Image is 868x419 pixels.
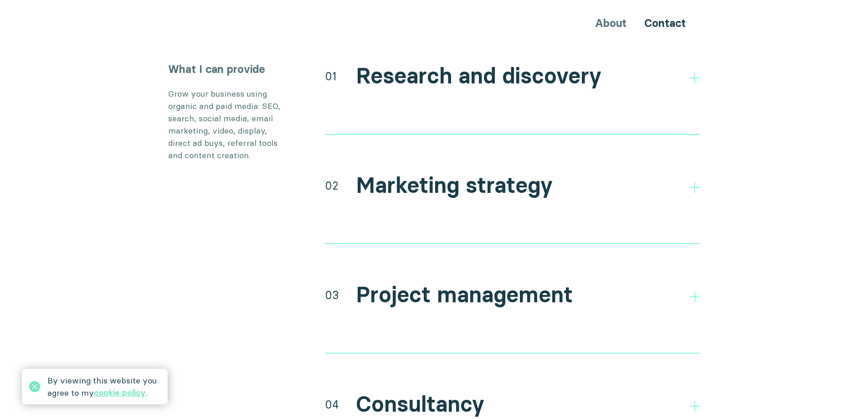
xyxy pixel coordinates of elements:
div: 01 [325,68,337,84]
a: Contact [644,16,686,30]
p: Grow your business using organic and paid media: SEO, search, social media, email marketing, vide... [168,88,287,161]
h2: Research and discovery [356,63,601,89]
div: 03 [325,287,339,303]
div: By viewing this website you agree to my . [47,374,160,399]
h3: What I can provide [168,62,287,77]
a: cookie policy [94,388,146,398]
h2: Project management [356,282,573,308]
div: 02 [325,177,339,194]
div: 04 [325,396,339,413]
h2: Marketing strategy [356,172,553,199]
h2: Consultancy [356,391,484,418]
